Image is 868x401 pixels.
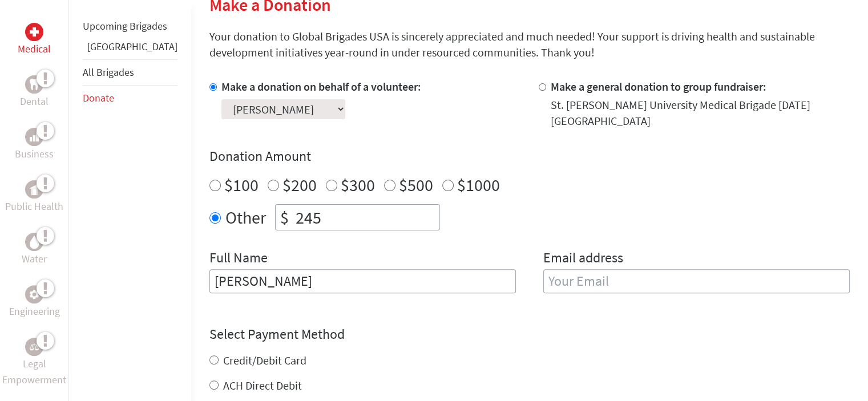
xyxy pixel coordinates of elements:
input: Enter Amount [293,205,439,230]
label: $500 [399,174,433,196]
label: Credit/Debit Card [223,353,306,367]
h4: Select Payment Method [209,325,850,343]
li: All Brigades [83,59,177,86]
div: Water [25,233,43,251]
img: Medical [30,27,39,37]
label: ACH Direct Debit [223,378,302,392]
label: $100 [224,174,259,196]
img: Legal Empowerment [30,343,39,350]
p: Medical [18,41,51,57]
p: Your donation to Global Brigades USA is sincerely appreciated and much needed! Your support is dr... [209,29,850,60]
a: All Brigades [83,66,134,79]
a: Upcoming Brigades [83,19,167,33]
h4: Donation Amount [209,147,850,165]
div: Business [25,128,43,146]
a: Public HealthPublic Health [5,180,63,214]
div: $ [276,205,293,230]
img: Dental [30,79,39,90]
a: Donate [83,91,114,104]
p: Water [22,251,47,267]
img: Water [30,235,39,248]
a: WaterWater [22,233,47,267]
p: Dental [20,94,49,110]
div: Dental [25,75,43,94]
label: Email address [543,249,623,269]
li: Donate [83,86,177,111]
label: Other [225,204,266,230]
a: DentalDental [20,75,49,110]
div: Legal Empowerment [25,338,43,356]
label: $300 [341,174,375,196]
label: Full Name [209,249,268,269]
label: $200 [282,174,317,196]
li: Panama [83,39,177,59]
img: Engineering [30,290,39,299]
input: Enter Full Name [209,269,516,293]
a: Legal EmpowermentLegal Empowerment [2,338,66,388]
label: $1000 [457,174,500,196]
p: Legal Empowerment [2,356,66,388]
a: EngineeringEngineering [9,285,60,319]
a: BusinessBusiness [15,128,54,162]
label: Make a general donation to group fundraiser: [551,79,766,94]
p: Business [15,146,54,162]
li: Upcoming Brigades [83,14,177,39]
div: Public Health [25,180,43,199]
div: St. [PERSON_NAME] University Medical Brigade [DATE] [GEOGRAPHIC_DATA] [551,97,850,129]
a: [GEOGRAPHIC_DATA] [87,40,177,53]
div: Medical [25,23,43,41]
input: Your Email [543,269,850,293]
a: MedicalMedical [18,23,51,57]
div: Engineering [25,285,43,303]
p: Engineering [9,303,60,319]
label: Make a donation on behalf of a volunteer: [221,79,421,94]
img: Public Health [30,184,39,195]
p: Public Health [5,199,63,214]
img: Business [30,132,39,141]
